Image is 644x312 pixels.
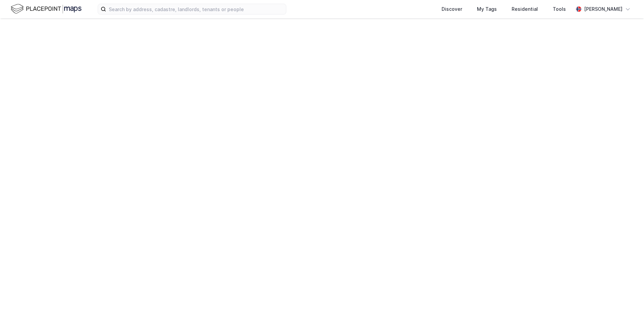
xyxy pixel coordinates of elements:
[477,5,497,13] div: My Tags
[584,5,622,13] div: [PERSON_NAME]
[553,5,566,13] div: Tools
[11,3,82,15] img: logo.f888ab2527a4732fd821a326f86c7f29.svg
[106,4,286,14] input: Search by address, cadastre, landlords, tenants or people
[512,5,538,13] div: Residential
[610,280,644,312] iframe: Chat Widget
[442,5,462,13] div: Discover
